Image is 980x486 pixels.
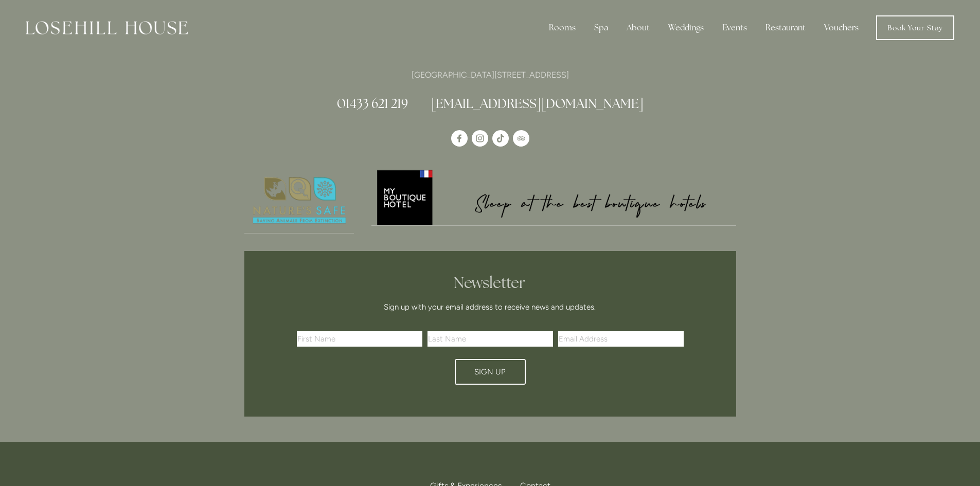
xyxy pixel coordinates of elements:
img: My Boutique Hotel - Logo [371,168,736,225]
div: Events [714,17,755,38]
a: TikTok [492,130,509,147]
a: Losehill House Hotel & Spa [451,130,468,147]
a: TripAdvisor [513,130,529,147]
a: [EMAIL_ADDRESS][DOMAIN_NAME] [431,95,644,112]
h2: Newsletter [300,274,680,292]
a: Book Your Stay [876,15,954,40]
div: About [618,17,658,38]
img: Nature's Safe - Logo [244,168,354,233]
p: [GEOGRAPHIC_DATA][STREET_ADDRESS] [244,68,736,82]
input: Last Name [427,331,553,347]
div: Weddings [660,17,712,38]
div: Spa [586,17,616,38]
a: Nature's Safe - Logo [244,168,354,233]
input: First Name [297,331,422,347]
button: Sign Up [455,359,526,385]
img: Losehill House [26,21,188,34]
div: Rooms [541,17,584,38]
a: Instagram [472,130,488,147]
div: Restaurant [757,17,814,38]
input: Email Address [558,331,684,347]
a: Vouchers [816,17,867,38]
p: Sign up with your email address to receive news and updates. [300,301,680,313]
a: 01433 621 219 [337,95,408,112]
span: Sign Up [474,367,506,376]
